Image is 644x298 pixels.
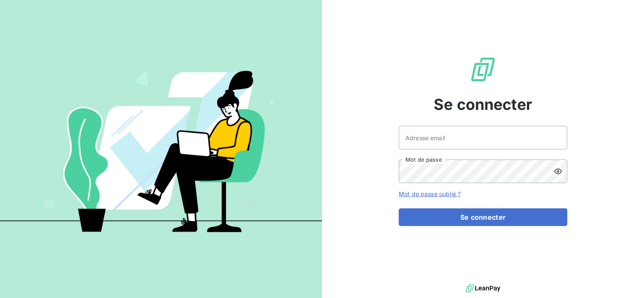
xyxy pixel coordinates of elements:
[399,126,567,149] input: placeholder
[434,93,532,116] span: Se connecter
[466,282,500,295] img: logo
[399,208,567,226] button: Se connecter
[399,190,461,197] a: Mot de passe oublié ?
[470,56,496,83] img: Logo LeanPay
